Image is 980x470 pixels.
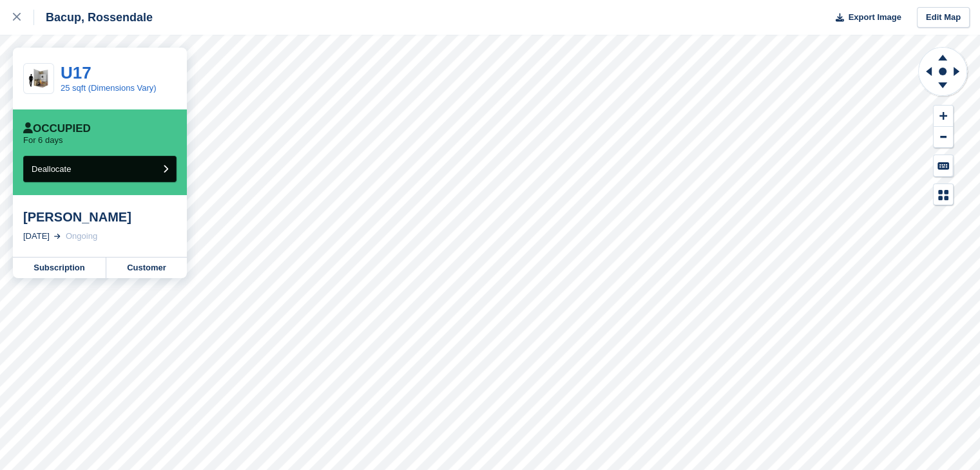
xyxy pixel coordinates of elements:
button: Map Legend [934,184,953,205]
img: arrow-right-light-icn-cde0832a797a2874e46488d9cf13f60e5c3a73dbe684e267c42b8395dfbc2abf.svg [54,234,61,239]
div: Ongoing [66,230,97,243]
button: Keyboard Shortcuts [934,155,953,176]
div: [PERSON_NAME] [23,209,177,225]
div: [DATE] [23,230,50,243]
a: 25 sqft (Dimensions Vary) [61,83,157,93]
span: Export Image [848,11,901,24]
a: U17 [61,63,91,82]
button: Zoom In [934,106,953,127]
button: Export Image [828,7,901,28]
div: Bacup, Rossendale [34,10,153,25]
a: Subscription [13,258,106,278]
div: Occupied [23,122,91,135]
a: Customer [106,258,187,278]
a: Edit Map [917,7,970,28]
img: 25-sqft-unit.jpg [24,68,53,90]
button: Deallocate [23,156,177,182]
button: Zoom Out [934,127,953,148]
span: Deallocate [32,164,71,174]
p: For 6 days [23,135,62,146]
